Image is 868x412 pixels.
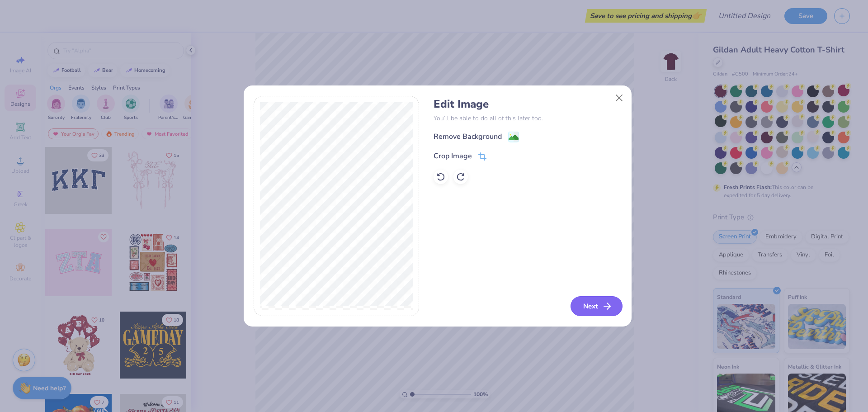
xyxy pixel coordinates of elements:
button: Next [571,296,623,316]
div: Crop Image [434,151,472,161]
button: Close [610,90,627,107]
h4: Edit Image [434,98,621,111]
div: Remove Background [434,131,502,142]
p: You’ll be able to do all of this later too. [434,114,621,123]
